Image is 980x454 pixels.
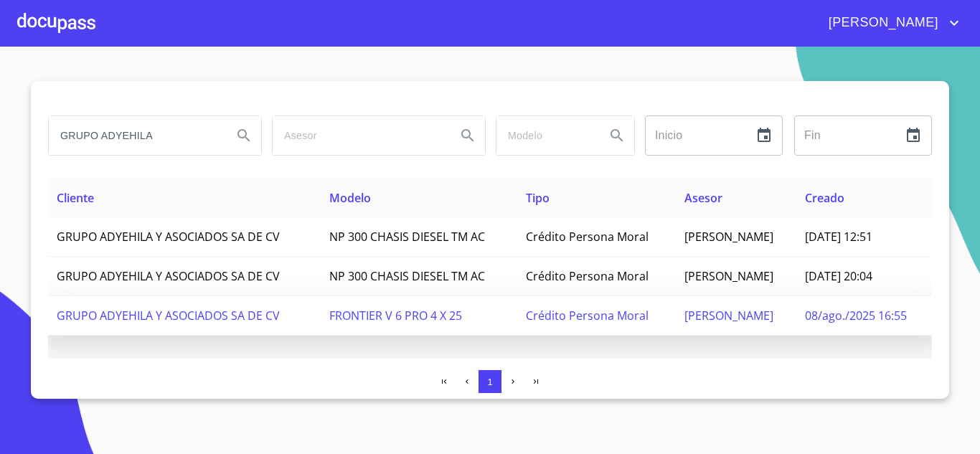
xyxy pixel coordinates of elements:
button: account of current user [818,11,963,34]
span: GRUPO ADYEHILA Y ASOCIADOS SA DE CV [57,229,280,245]
span: Modelo [329,190,371,206]
input: search [496,116,594,155]
input: search [49,116,221,155]
span: Tipo [526,190,550,206]
span: [DATE] 20:04 [805,268,872,284]
span: Cliente [57,190,94,206]
button: 1 [479,370,501,393]
span: Crédito Persona Moral [526,268,649,284]
span: FRONTIER V 6 PRO 4 X 25 [329,308,462,323]
span: Crédito Persona Moral [526,308,649,323]
span: GRUPO ADYEHILA Y ASOCIADOS SA DE CV [57,308,280,323]
span: [PERSON_NAME] [684,268,773,284]
span: Creado [805,190,844,206]
input: search [273,116,445,155]
span: [PERSON_NAME] [684,229,773,245]
span: 1 [487,377,492,387]
button: Search [227,118,261,153]
button: Search [451,118,485,153]
span: 08/ago./2025 16:55 [805,308,907,323]
button: Search [600,118,634,153]
span: GRUPO ADYEHILA Y ASOCIADOS SA DE CV [57,268,280,284]
span: Crédito Persona Moral [526,229,649,245]
span: Asesor [684,190,722,206]
span: NP 300 CHASIS DIESEL TM AC [329,229,485,245]
span: [PERSON_NAME] [818,11,946,34]
span: NP 300 CHASIS DIESEL TM AC [329,268,485,284]
span: [DATE] 12:51 [805,229,872,245]
span: [PERSON_NAME] [684,308,773,323]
